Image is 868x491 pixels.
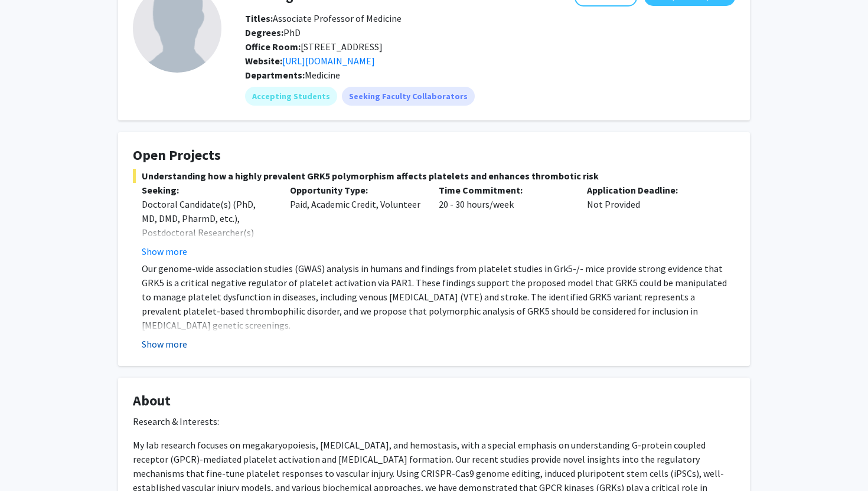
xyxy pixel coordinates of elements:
[282,55,375,67] a: Opens in a new tab
[133,392,735,410] h4: About
[245,87,337,106] mat-chip: Accepting Students
[439,183,569,197] p: Time Commitment:
[245,41,301,53] b: Office Room:
[587,183,717,197] p: Application Deadline:
[245,55,282,67] b: Website:
[133,169,735,183] span: Understanding how a highly prevalent GRK5 polymorphism affects platelets and enhances thrombotic ...
[245,41,383,53] span: [STREET_ADDRESS]
[245,27,283,38] b: Degrees:
[142,261,735,332] p: Our genome-wide association studies (GWAS) analysis in humans and findings from platelet studies ...
[430,183,578,258] div: 20 - 30 hours/week
[245,69,305,81] b: Departments:
[245,12,273,24] b: Titles:
[342,87,475,106] mat-chip: Seeking Faculty Collaborators
[9,438,50,482] iframe: Chat
[142,337,187,351] button: Show more
[133,414,735,428] p: Research & Interests:
[142,197,272,268] div: Doctoral Candidate(s) (PhD, MD, DMD, PharmD, etc.), Postdoctoral Researcher(s) / Research Staff, ...
[142,244,187,258] button: Show more
[290,183,420,197] p: Opportunity Type:
[142,183,272,197] p: Seeking:
[281,183,429,258] div: Paid, Academic Credit, Volunteer
[133,147,735,164] h4: Open Projects
[305,69,340,81] span: Medicine
[245,27,301,38] span: PhD
[578,183,726,258] div: Not Provided
[245,12,402,24] span: Associate Professor of Medicine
